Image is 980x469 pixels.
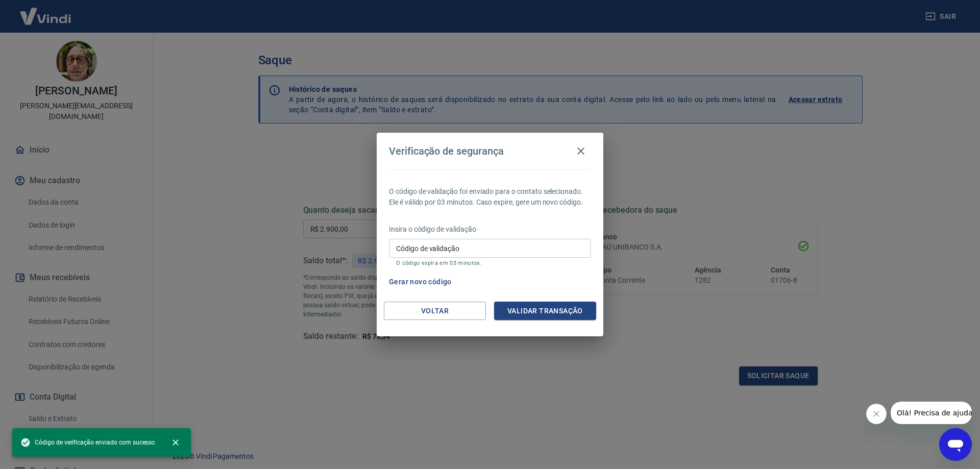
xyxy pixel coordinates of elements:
[20,437,156,448] span: Código de verificação enviado com sucesso.
[6,7,86,15] span: Olá! Precisa de ajuda?
[384,302,486,320] button: Voltar
[389,145,504,157] h4: Verificação de segurança
[866,404,887,424] iframe: Fechar mensagem
[396,260,584,266] p: O código expira em 03 minutos.
[389,186,591,208] p: O código de validação foi enviado para o contato selecionado. Ele é válido por 03 minutos. Caso e...
[389,224,591,235] p: Insira o código de validação
[891,402,972,424] iframe: Mensagem da empresa
[385,273,456,291] button: Gerar novo código
[494,302,596,320] button: Validar transação
[939,428,972,461] iframe: Botão para abrir a janela de mensagens
[164,431,187,454] button: close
